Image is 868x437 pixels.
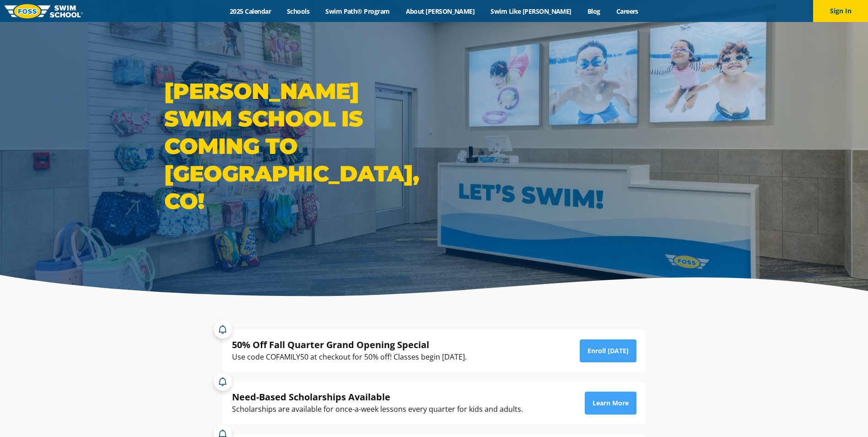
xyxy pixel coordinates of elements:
a: 2025 Calendar [222,7,279,16]
div: Need-Based Scholarships Available [232,391,523,403]
a: Blog [579,7,608,16]
a: Swim Path® Program [318,7,398,16]
a: Swim Like [PERSON_NAME] [483,7,580,16]
div: Scholarships are available for once-a-week lessons every quarter for kids and adults. [232,403,523,415]
a: Schools [279,7,318,16]
a: Enroll [DATE] [580,339,636,362]
a: Learn More [585,392,636,415]
div: Use code COFAMILY50 at checkout for 50% off! Classes begin [DATE]. [232,351,467,363]
h1: [PERSON_NAME] Swim School is coming to [GEOGRAPHIC_DATA], CO! [164,77,430,215]
div: 50% Off Fall Quarter Grand Opening Special [232,339,467,351]
a: Careers [608,7,646,16]
img: FOSS Swim School Logo [5,4,83,18]
a: About [PERSON_NAME] [398,7,483,16]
